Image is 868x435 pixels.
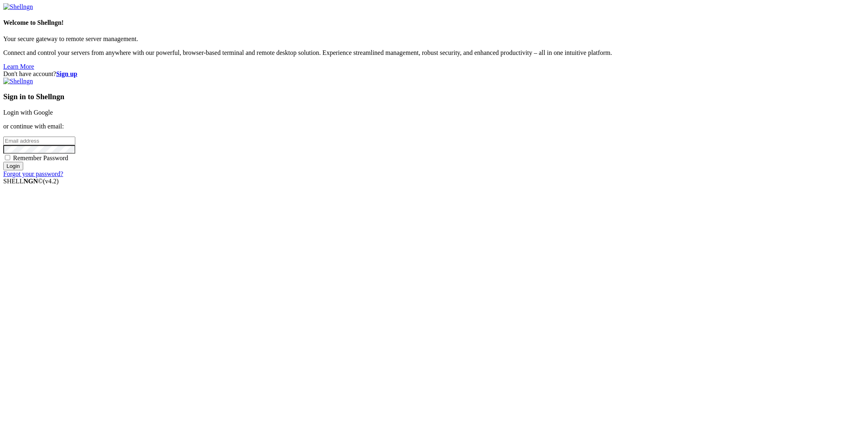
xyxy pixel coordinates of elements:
a: Sign up [56,70,77,77]
input: Remember Password [5,155,10,160]
h4: Welcome to Shellngn! [3,19,865,26]
span: 4.2.0 [43,178,59,185]
input: Email address [3,137,75,145]
b: NGN [24,178,38,185]
p: or continue with email: [3,123,865,130]
img: Shellngn [3,78,33,85]
span: SHELL © [3,178,59,185]
h3: Sign in to Shellngn [3,92,865,101]
img: Shellngn [3,3,33,11]
a: Forgot your password? [3,170,63,177]
input: Login [3,162,23,170]
span: Remember Password [13,154,68,161]
div: Don't have account? [3,70,865,78]
p: Your secure gateway to remote server management. [3,35,865,43]
a: Login with Google [3,109,53,116]
p: Connect and control your servers from anywhere with our powerful, browser-based terminal and remo... [3,49,865,57]
a: Learn More [3,63,34,70]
